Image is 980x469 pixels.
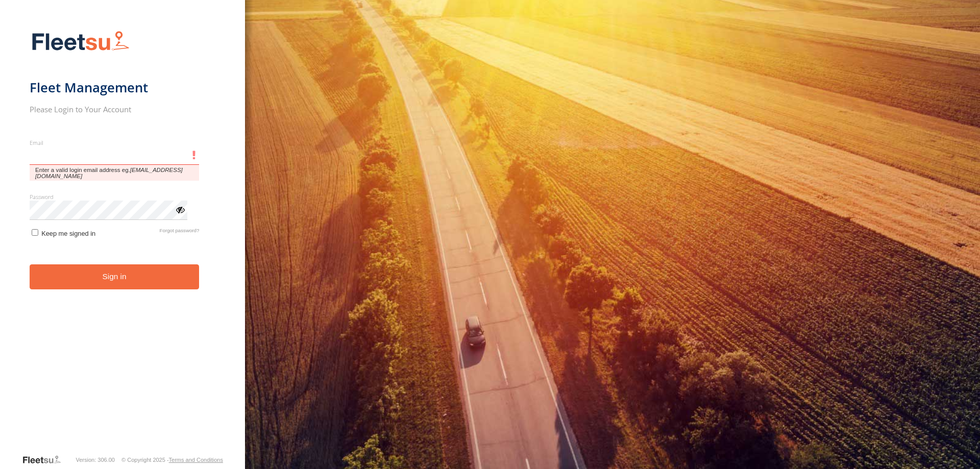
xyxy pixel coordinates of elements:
[30,193,200,201] label: Password
[30,24,216,454] form: main
[30,139,200,146] label: Email
[30,79,200,96] h1: Fleet Management
[35,167,183,179] em: [EMAIL_ADDRESS][DOMAIN_NAME]
[22,455,69,465] a: Visit our Website
[30,165,200,181] span: Enter a valid login email address eg.
[169,457,223,463] a: Terms and Conditions
[32,229,38,236] input: Keep me signed in
[30,29,132,55] img: Fleetsu
[175,204,185,214] div: ViewPassword
[121,457,223,463] div: © Copyright 2025 -
[76,457,115,463] div: Version: 306.00
[30,264,200,289] button: Sign in
[41,230,95,237] span: Keep me signed in
[160,228,200,237] a: Forgot password?
[30,104,200,114] h2: Please Login to Your Account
